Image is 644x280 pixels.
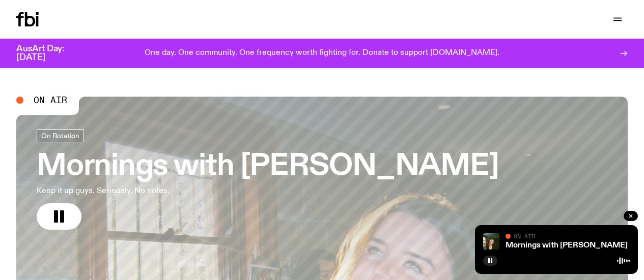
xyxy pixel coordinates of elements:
h3: AusArt Day: [DATE] [16,45,81,62]
span: On Rotation [41,132,79,140]
a: Mornings with [PERSON_NAME]Keep it up guys. Seriously. No notes. [37,129,499,230]
a: On Rotation [37,129,84,142]
img: Freya smiles coyly as she poses for the image. [483,233,499,250]
h3: Mornings with [PERSON_NAME] [37,152,499,181]
p: One day. One community. One frequency worth fighting for. Donate to support [DOMAIN_NAME]. [145,49,499,58]
span: On Air [514,233,535,239]
p: Keep it up guys. Seriously. No notes. [37,185,297,197]
a: Mornings with [PERSON_NAME] [506,241,628,250]
span: On Air [34,96,67,105]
